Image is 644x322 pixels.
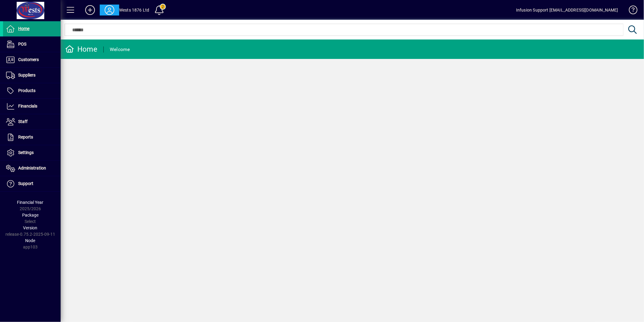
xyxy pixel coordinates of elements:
span: Version [23,225,38,230]
a: Staff [3,114,61,129]
a: Suppliers [3,68,61,83]
a: Knowledge Base [624,1,636,21]
span: Node [25,238,35,243]
span: Products [18,88,35,93]
span: Staff [18,119,28,124]
span: Suppliers [18,73,35,77]
span: POS [18,42,26,46]
button: Profile [100,5,119,15]
a: Administration [3,161,61,176]
a: Financials [3,99,61,114]
span: Financials [18,104,37,108]
span: Reports [18,135,33,139]
a: POS [3,37,61,52]
a: Support [3,176,61,191]
span: Settings [18,150,34,155]
div: Home [65,44,97,54]
span: Administration [18,166,46,170]
div: Wests 1876 Ltd [119,5,149,15]
a: Products [3,83,61,98]
span: Home [18,26,29,31]
a: Settings [3,145,61,160]
div: Infusion Support [EMAIL_ADDRESS][DOMAIN_NAME] [516,5,618,15]
a: Reports [3,130,61,145]
span: Financial Year [17,200,44,205]
a: Customers [3,52,61,67]
span: Support [18,181,33,186]
span: Package [22,213,39,218]
span: Customers [18,57,39,62]
button: Add [80,5,100,15]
